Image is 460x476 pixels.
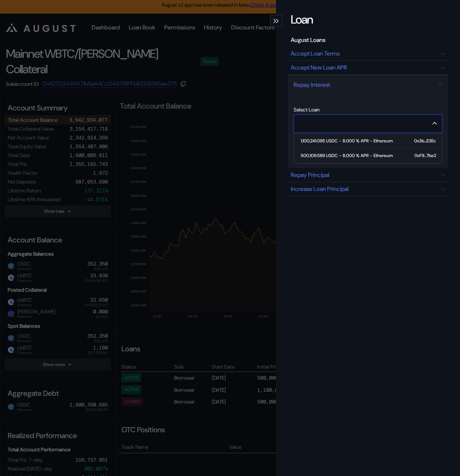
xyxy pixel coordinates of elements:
div: 0xF9...7be2 [414,153,436,158]
div: Loan [291,12,313,27]
div: Increase Loan Principal [291,185,348,193]
div: August Loans [291,36,325,44]
div: 500,109.589 USDC - 8.000 % APR - Ethereum [301,153,393,158]
div: Accept Loan Terms [291,50,340,57]
button: Close menu [294,114,442,133]
div: Repay Principal [291,171,329,179]
button: 1,100,241.095 USDC - 8.000 % APR - Ethereum0x3b...E3Ec [294,134,442,149]
div: Repay Interest [294,81,330,89]
div: 1,100,241.095 USDC - 8.000 % APR - Ethereum [301,138,393,143]
button: 500,109.589 USDC - 8.000 % APR - Ethereum0xF9...7be2 [294,149,442,163]
div: Accept New Loan APR [291,64,347,71]
div: Select Loan [294,106,442,113]
div: 0x3b...E3Ec [414,138,436,143]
